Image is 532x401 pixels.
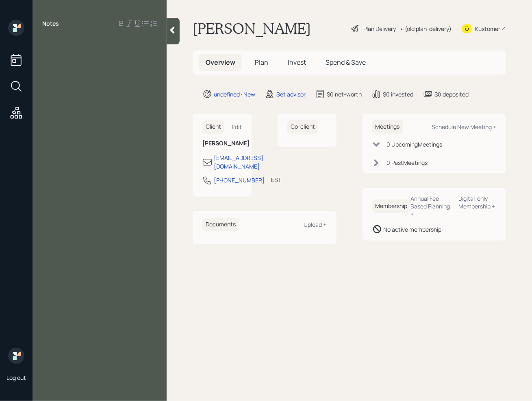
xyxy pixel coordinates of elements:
label: Notes [42,20,59,28]
div: Annual Fee Based Planning + [411,195,452,218]
div: • (old plan-delivery) [400,24,452,33]
div: EST [271,175,281,184]
div: Kustomer [475,24,500,33]
div: undefined · New [214,90,255,99]
div: 0 Upcoming Meeting s [387,140,443,149]
h6: Client [202,120,224,134]
div: Schedule New Meeting + [432,123,496,131]
span: Plan [255,58,268,67]
h6: Membership [372,199,411,213]
div: Set advisor [276,90,306,99]
div: Log out [7,374,26,381]
h1: [PERSON_NAME] [193,20,311,37]
h6: Documents [202,218,239,231]
div: $0 deposited [434,90,469,99]
div: $0 invested [383,90,413,99]
div: Plan Delivery [363,24,396,33]
div: Edit [232,123,242,131]
span: Overview [206,58,235,67]
div: Upload + [304,221,327,228]
h6: [PERSON_NAME] [202,140,242,147]
img: retirable_logo.png [8,348,24,364]
span: Spend & Save [326,58,366,67]
div: $0 net-worth [327,90,362,99]
h6: Meetings [372,120,403,134]
div: [EMAIL_ADDRESS][DOMAIN_NAME] [214,153,263,171]
div: Digital-only Membership + [458,195,496,210]
span: Invest [288,58,306,67]
div: No active membership [384,225,442,234]
h6: Co-client [287,120,318,134]
div: [PHONE_NUMBER] [214,176,265,184]
div: 0 Past Meeting s [387,158,428,167]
